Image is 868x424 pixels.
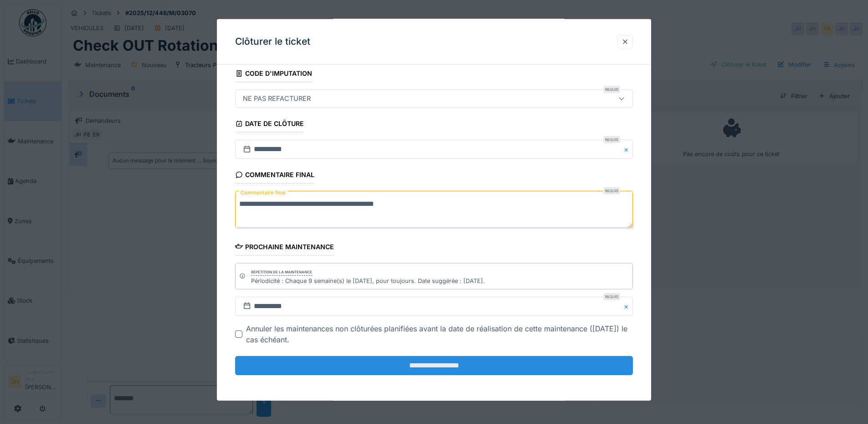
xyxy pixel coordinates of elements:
div: Date de clôture [235,117,304,132]
div: Requis [603,187,620,194]
h3: Clôturer le ticket [235,36,310,47]
div: Commentaire final [235,168,314,183]
div: Périodicité : Chaque 9 semaine(s) le [DATE], pour toujours. Date suggérée : [DATE]. [251,277,485,285]
div: Répétition de la maintenance [251,269,312,276]
div: NE PAS REFACTURER [239,94,314,104]
button: Close [623,297,633,316]
div: Requis [603,293,620,300]
label: Commentaire final [239,187,288,199]
div: Prochaine maintenance [235,240,334,255]
div: Annuler les maintenances non clôturées planifiées avant la date de réalisation de cette maintenan... [246,323,633,345]
div: Requis [603,86,620,93]
div: Code d'imputation [235,67,312,82]
button: Close [623,140,633,159]
div: Requis [603,136,620,143]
